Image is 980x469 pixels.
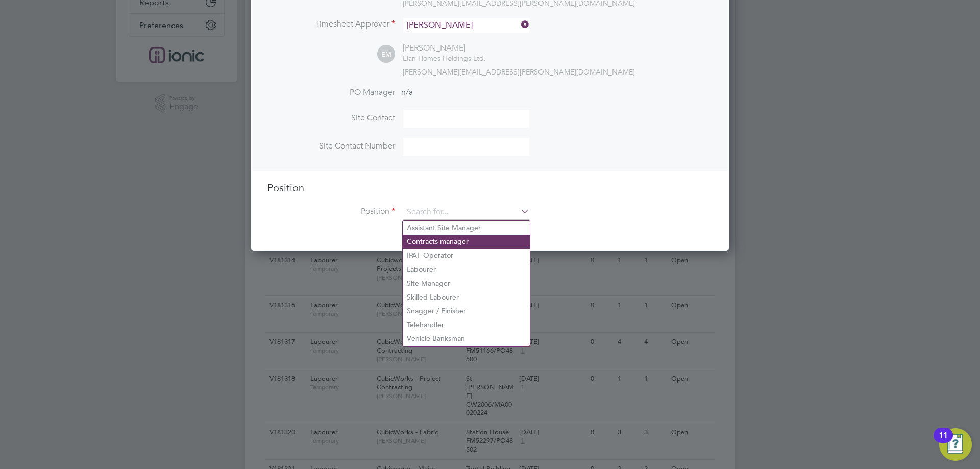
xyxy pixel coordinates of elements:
input: Search for... [403,18,529,33]
li: Labourer [403,263,530,277]
li: Skilled Labourer [403,290,530,304]
span: n/a [401,87,413,97]
label: Timesheet Approver [267,19,395,30]
div: Elan Homes Holdings Ltd. [403,54,486,63]
input: Search for... [403,205,529,220]
li: Assistant Site Manager [403,221,530,235]
div: 11 [939,435,948,449]
li: Contracts manager [403,235,530,249]
li: IPAF Operator [403,249,530,262]
label: Site Contact Number [267,141,395,152]
label: PO Manager [267,87,395,98]
h3: Position [267,181,713,194]
label: Position [267,206,395,217]
span: EM [377,45,395,63]
li: Snagger / Finisher [403,304,530,318]
button: Open Resource Center, 11 new notifications [939,428,972,461]
li: Site Manager [403,277,530,290]
div: [PERSON_NAME] [403,43,486,54]
li: Vehicle Banksman [403,332,530,345]
li: Telehandler [403,318,530,332]
span: [PERSON_NAME][EMAIL_ADDRESS][PERSON_NAME][DOMAIN_NAME] [403,67,635,77]
label: Site Contact [267,113,395,124]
